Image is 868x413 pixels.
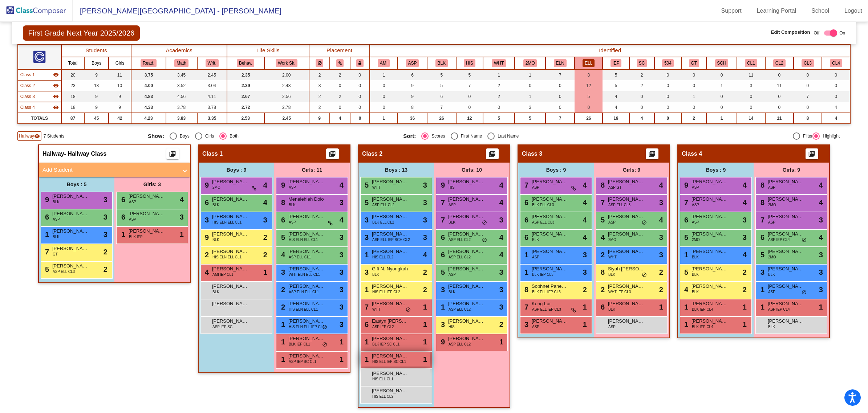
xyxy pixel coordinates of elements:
span: ASP [692,185,699,190]
button: Math [174,59,188,67]
span: [PERSON_NAME] [212,178,248,185]
th: Cluster 3 [794,57,822,69]
td: 3 [515,102,545,113]
th: EL Newcomer [545,57,575,69]
td: 26 [575,113,603,124]
td: Hidden teacher - No Class Name [18,69,61,80]
td: 0 [765,69,794,80]
button: Print Students Details [646,148,658,159]
td: 0 [330,80,350,91]
span: Class 2 [362,150,382,158]
td: 9 [84,69,108,80]
td: 5 [483,113,515,124]
td: 5 [515,113,545,124]
td: 1 [515,69,545,80]
td: 18 [61,102,85,113]
span: [PERSON_NAME] [691,178,728,185]
span: 5 [363,181,369,189]
span: Class 4 [20,104,35,111]
span: 7 Students [44,133,64,139]
td: 0 [370,91,398,102]
td: 0 [681,80,706,91]
td: 0 [350,113,370,124]
button: BLK [435,59,448,67]
td: 0 [456,102,483,113]
mat-icon: visibility [53,94,59,99]
td: 0 [822,69,850,80]
td: 2.72 [227,102,264,113]
td: 0 [629,91,654,102]
td: 0 [654,113,682,124]
th: Total [61,57,85,69]
span: Class 3 [20,93,35,100]
span: ASP [289,185,296,190]
td: 11 [109,69,131,80]
td: 0 [370,102,398,113]
td: 1 [706,80,737,91]
span: HIS [449,185,455,190]
td: 7 [456,80,483,91]
td: 1 [370,113,398,124]
span: [PERSON_NAME] [608,196,644,203]
td: 0 [737,102,765,113]
td: 3 [737,80,765,91]
td: 5 [456,69,483,80]
a: Logout [839,5,868,17]
span: 2MO [212,185,220,190]
td: 4 [603,102,629,113]
td: 10 [109,80,131,91]
td: 3.78 [197,102,227,113]
td: 20 [61,69,85,80]
span: ASP [532,185,539,190]
td: 0 [456,91,483,102]
td: 9 [309,113,330,124]
mat-icon: picture_as_pdf [488,150,496,160]
td: 87 [61,113,85,124]
button: CL1 [745,59,757,67]
th: Cluster 1 [737,57,765,69]
th: Self Contained [629,57,654,69]
td: 0 [654,91,682,102]
td: 0 [822,80,850,91]
th: Cluster 2 [765,57,794,69]
button: AMI [378,59,390,67]
td: 13 [84,80,108,91]
button: WHT [492,59,506,67]
span: Menelehleh Dolo [288,196,325,203]
td: 2 [330,91,350,102]
td: 0 [765,102,794,113]
div: Boys [177,133,190,139]
button: ASP [406,59,419,67]
td: 0 [706,102,737,113]
td: 4 [822,102,850,113]
div: Scores [429,133,445,139]
span: Class 1 [20,71,35,78]
div: Boys : 9 [199,163,274,177]
div: Girls: 10 [434,163,510,177]
td: 7 [545,69,575,80]
td: 4 [822,113,850,124]
span: [PERSON_NAME] [768,178,804,185]
td: 0 [737,91,765,102]
span: 7 [523,181,528,189]
button: CL3 [802,59,814,67]
td: 26 [427,113,456,124]
td: 9 [109,91,131,102]
td: 2.53 [227,113,264,124]
span: 4 [499,180,503,191]
td: 0 [681,102,706,113]
td: 7 [427,102,456,113]
td: 0 [794,69,822,80]
td: 0 [794,102,822,113]
span: Off [814,30,819,36]
a: School [806,5,835,17]
td: 8 [794,113,822,124]
mat-icon: visibility [53,105,59,110]
td: 2.56 [264,91,309,102]
span: 6 [119,196,125,204]
td: 0 [765,91,794,102]
div: Both [227,133,239,139]
th: Asian/Pacific Islander [398,57,427,69]
td: 5 [603,69,629,80]
span: 9 [279,181,285,189]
